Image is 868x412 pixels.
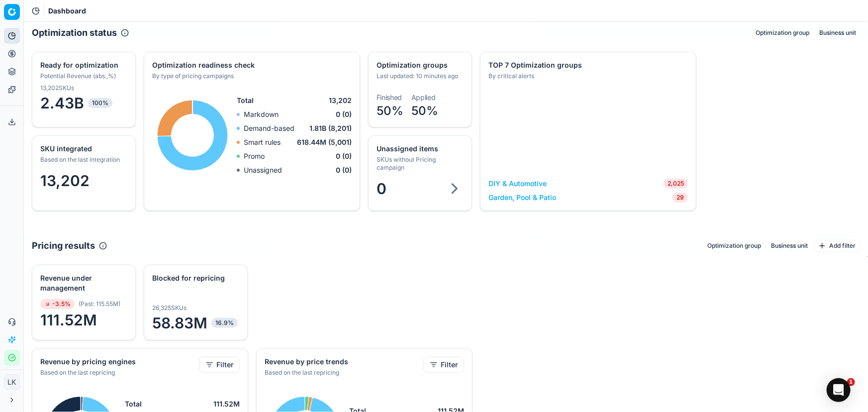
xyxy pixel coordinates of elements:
h2: Optimization status [32,26,117,40]
button: LK [4,374,20,390]
div: Based on the last repricing [40,369,197,377]
div: Ready for optimization [40,60,125,70]
button: Filter [199,357,240,373]
div: Optimization groups [377,60,462,70]
div: By type of pricing campaigns [152,72,350,80]
span: 111.52M [40,311,127,329]
span: Total [237,96,254,105]
span: 13,202 [329,96,352,105]
span: 13,202 SKUs [40,84,74,92]
span: Total [125,399,142,409]
button: Optimization group [703,240,765,252]
div: Unassigned items [377,144,462,154]
a: DIY & Automotive [488,179,547,189]
div: Revenue under management [40,273,125,293]
span: 58.83M [152,314,239,332]
span: 0 [377,180,386,198]
div: Based on the last repricing [265,369,421,377]
span: 100% [88,98,112,108]
span: 29 [673,193,688,203]
button: Optimization group [752,27,813,39]
div: Revenue by price trends [265,357,421,367]
span: 0 (0) [336,151,352,161]
button: Business unit [767,240,812,252]
p: Promo [244,151,265,161]
p: Markdown [244,109,279,119]
a: Garden, Pool & Patio [488,193,556,203]
div: Open Intercom Messenger [827,378,851,402]
span: 50% [377,103,403,118]
nav: breadcrumb [48,6,86,16]
span: 2,025 [664,179,688,189]
div: By critical alerts [488,72,686,80]
button: Filter [423,357,464,373]
div: SKU integrated [40,144,125,154]
span: 111.52M [213,399,240,409]
p: Unassigned [244,165,282,175]
div: Blocked for repricing [152,273,237,283]
span: 2.43B [40,94,127,112]
span: 1 [847,378,855,386]
div: SKUs without Pricing campaign [377,156,462,172]
div: Last updated: 10 minutes ago [377,72,462,80]
p: Demand-based [244,123,294,133]
div: Optimization readiness check [152,60,350,70]
span: 13,202 [40,172,90,190]
dt: Finished [377,94,403,101]
span: 50% [411,103,438,118]
div: TOP 7 Optimization groups [488,60,686,70]
div: Based on the last integration [40,156,125,164]
span: -3.5% [40,299,75,309]
span: 618.44M (5,001) [297,137,352,147]
div: Potential Revenue (abs.,%) [40,72,125,80]
span: 1.81B (8,201) [309,123,352,133]
span: 0 (0) [336,109,352,119]
button: Add filter [814,240,860,252]
dt: Applied [411,94,438,101]
span: 0 (0) [336,165,352,175]
span: 16.9% [211,318,238,328]
span: 26,325 SKUs [152,304,187,312]
button: Business unit [815,27,860,39]
span: LK [4,375,19,390]
p: Smart rules [244,137,281,147]
div: Revenue by pricing engines [40,357,197,367]
span: ( Past : 115.55M ) [79,300,120,308]
span: Dashboard [48,6,86,16]
h2: Pricing results [32,239,95,253]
